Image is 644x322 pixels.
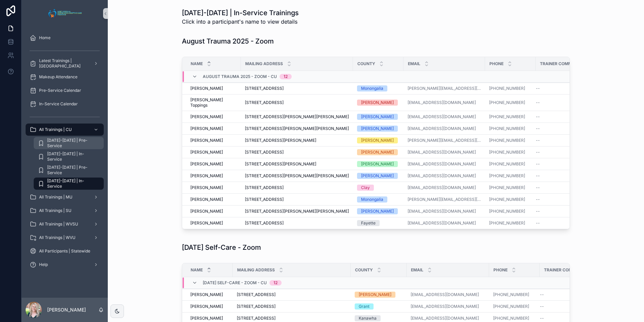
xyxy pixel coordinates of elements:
[39,208,71,213] span: All Trainings | SU
[361,114,394,120] div: [PERSON_NAME]
[408,185,481,190] a: [EMAIL_ADDRESS][DOMAIN_NAME]
[536,185,585,190] a: --
[39,88,81,93] span: Pre-Service Calendar
[493,304,529,309] a: [PHONE_NUMBER]
[359,292,391,298] div: [PERSON_NAME]
[489,209,525,214] a: [PHONE_NUMBER]
[536,209,540,214] span: --
[540,316,589,321] a: --
[190,161,223,167] span: [PERSON_NAME]
[536,220,540,226] span: --
[26,32,104,44] a: Home
[39,127,72,132] span: All Trainings | CU
[536,185,540,190] span: --
[408,138,481,143] a: [PERSON_NAME][EMAIL_ADDRESS][DOMAIN_NAME]
[245,138,316,143] span: [STREET_ADDRESS][PERSON_NAME]
[536,138,585,143] a: --
[237,304,276,309] span: [STREET_ADDRESS]
[361,208,394,214] div: [PERSON_NAME]
[489,161,525,167] a: [PHONE_NUMBER]
[190,197,237,202] a: [PERSON_NAME]
[361,100,394,106] div: [PERSON_NAME]
[536,100,540,105] span: --
[536,173,585,179] a: --
[489,100,532,105] a: [PHONE_NUMBER]
[245,100,349,105] a: [STREET_ADDRESS]
[203,74,277,79] span: August Trauma 2025 - Zoom - CU
[408,114,476,119] a: [EMAIL_ADDRESS][DOMAIN_NAME]
[355,315,402,321] a: Kanawha
[536,220,585,226] a: --
[361,196,383,203] div: Monongalia
[408,185,476,190] a: [EMAIL_ADDRESS][DOMAIN_NAME]
[245,220,284,226] span: [STREET_ADDRESS]
[536,86,540,91] span: --
[34,164,104,176] a: [DATE]-[DATE] | Pre-Service
[237,267,275,273] span: Mailing Address
[39,101,78,107] span: In-Service Calendar
[408,220,481,226] a: [EMAIL_ADDRESS][DOMAIN_NAME]
[190,86,223,91] span: [PERSON_NAME]
[47,178,97,189] span: [DATE]-[DATE] | In-Service
[536,161,585,167] a: --
[489,209,532,214] a: [PHONE_NUMBER]
[493,316,529,321] a: [PHONE_NUMBER]
[357,173,399,179] a: [PERSON_NAME]
[245,86,284,91] span: [STREET_ADDRESS]
[411,304,479,309] a: [EMAIL_ADDRESS][DOMAIN_NAME]
[357,137,399,143] a: [PERSON_NAME]
[357,185,399,191] a: Clay
[408,161,481,167] a: [EMAIL_ADDRESS][DOMAIN_NAME]
[47,138,97,149] span: [DATE]-[DATE] | Pre-Service
[536,114,540,119] span: --
[182,243,261,252] h1: [DATE] Self-Care - Zoom
[284,74,288,79] div: 12
[47,306,86,313] p: [PERSON_NAME]
[245,61,283,66] span: Mailing Address
[493,267,508,273] span: Phone
[408,61,420,66] span: Email
[536,150,540,155] span: --
[536,86,585,91] a: --
[190,86,237,91] a: [PERSON_NAME]
[536,114,585,119] a: --
[489,114,525,119] a: [PHONE_NUMBER]
[408,150,476,155] a: [EMAIL_ADDRESS][DOMAIN_NAME]
[540,316,544,321] span: --
[536,100,585,105] a: --
[190,138,223,143] span: [PERSON_NAME]
[245,173,349,179] span: [STREET_ADDRESS][PERSON_NAME][PERSON_NAME]
[182,18,299,26] span: Click into a participant's name to view details
[26,71,104,83] a: Makeup Attendance
[489,173,525,179] a: [PHONE_NUMBER]
[245,126,349,131] a: [STREET_ADDRESS][PERSON_NAME][PERSON_NAME]
[408,209,481,214] a: [EMAIL_ADDRESS][DOMAIN_NAME]
[26,57,104,70] a: Latest Trainings | [GEOGRAPHIC_DATA]
[47,165,97,176] span: [DATE]-[DATE] | Pre-Service
[355,267,373,273] span: County
[190,185,223,190] span: [PERSON_NAME]
[408,114,481,119] a: [EMAIL_ADDRESS][DOMAIN_NAME]
[237,292,276,297] span: [STREET_ADDRESS]
[408,209,476,214] a: [EMAIL_ADDRESS][DOMAIN_NAME]
[190,138,237,143] a: [PERSON_NAME]
[489,86,532,91] a: [PHONE_NUMBER]
[489,138,525,143] a: [PHONE_NUMBER]
[411,316,485,321] a: [EMAIL_ADDRESS][DOMAIN_NAME]
[46,8,83,19] img: App logo
[190,161,237,167] a: [PERSON_NAME]
[245,209,349,214] span: [STREET_ADDRESS][PERSON_NAME][PERSON_NAME]
[408,173,476,179] a: [EMAIL_ADDRESS][DOMAIN_NAME]
[39,194,72,200] span: All Trainings | MU
[245,114,349,119] a: [STREET_ADDRESS][PERSON_NAME][PERSON_NAME]
[493,304,536,309] a: [PHONE_NUMBER]
[191,267,203,273] span: Name
[190,173,237,179] a: [PERSON_NAME]
[237,304,347,309] a: [STREET_ADDRESS]
[237,316,276,321] span: [STREET_ADDRESS]
[493,292,536,297] a: [PHONE_NUMBER]
[536,197,585,202] a: --
[357,61,375,66] span: County
[190,150,237,155] a: [PERSON_NAME]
